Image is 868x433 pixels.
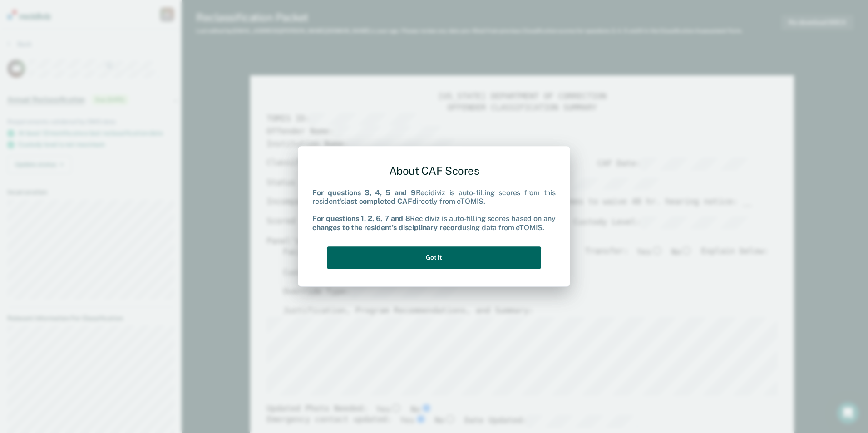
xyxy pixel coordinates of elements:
b: changes to the resident's disciplinary record [312,223,462,232]
div: Recidiviz is auto-filling scores from this resident's directly from eTOMIS. Recidiviz is auto-fil... [312,188,556,232]
b: last completed CAF [344,197,412,206]
b: For questions 3, 4, 5 and 9 [312,188,416,197]
div: About CAF Scores [312,157,556,185]
button: Got it [327,246,541,269]
b: For questions 1, 2, 6, 7 and 8 [312,215,410,223]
